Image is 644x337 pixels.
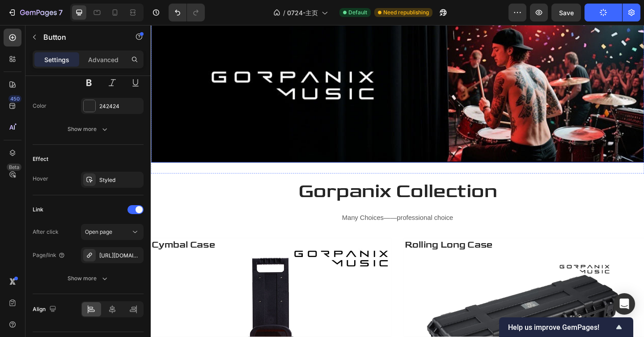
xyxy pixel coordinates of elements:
div: Undo/Redo [169,4,205,21]
div: Show more [68,125,109,134]
span: / [283,8,285,17]
div: Beta [7,164,21,171]
div: Color [33,102,47,110]
span: Need republishing [383,8,429,17]
span: Save [559,9,574,17]
button: 7 [4,4,67,21]
div: Effect [33,155,48,163]
div: Open Intercom Messenger [614,293,635,315]
button: Save [551,4,581,21]
div: Hover [33,175,48,183]
div: Styled [99,176,141,184]
div: Show more [68,274,109,283]
div: Link [33,206,43,214]
button: Open page [81,224,144,240]
p: Button [43,32,119,42]
button: Show more [33,121,144,137]
h3: Rolling Long Case [275,232,537,247]
div: Page/link [33,251,65,259]
span: Default [348,8,367,17]
button: Show more [33,270,144,286]
div: 242424 [99,102,141,110]
p: 7 [59,7,63,18]
div: After click [33,228,59,236]
p: Many Choices——professional choice [1,204,536,217]
div: 450 [8,95,21,102]
button: Show survey - Help us improve GemPages! [508,322,624,333]
span: Open page [85,228,112,235]
iframe: Design area [151,25,644,337]
span: 0724-主页 [287,8,318,17]
div: Align [33,303,58,316]
span: Help us improve GemPages! [508,323,614,332]
div: [URL][DOMAIN_NAME] [99,252,141,260]
p: Settings [44,55,69,64]
p: Advanced [88,55,119,64]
